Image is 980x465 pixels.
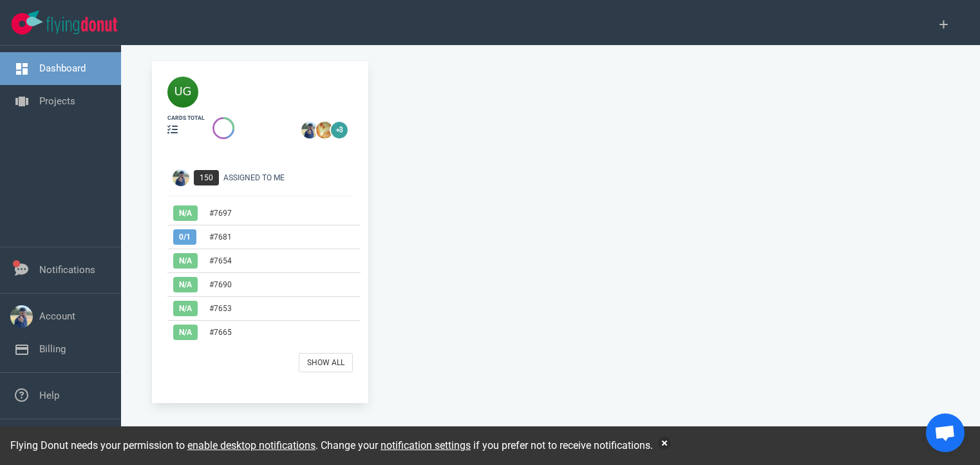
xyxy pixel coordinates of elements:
[46,17,117,34] img: Flying Donut text logo
[173,325,198,340] span: N/A
[173,229,196,245] span: 0 / 1
[167,114,205,122] div: cards total
[336,126,343,133] text: +3
[209,304,232,313] a: #7653
[194,170,219,185] span: 150
[187,439,316,451] a: enable desktop notifications
[39,264,95,276] a: Notifications
[173,277,198,292] span: N/A
[299,353,353,372] a: Show All
[39,95,75,107] a: Projects
[10,439,316,451] span: Flying Donut needs your permission to
[173,169,189,186] img: Avatar
[209,232,232,242] a: #7681
[167,77,198,108] img: 40
[223,172,361,184] div: Assigned To Me
[209,209,232,218] a: #7697
[209,256,232,265] a: #7654
[316,122,333,138] img: 26
[381,439,471,451] a: notification settings
[209,280,232,289] a: #7690
[39,343,66,355] a: Billing
[316,439,653,451] span: . Change your if you prefer not to receive notifications.
[39,310,75,322] a: Account
[39,390,59,401] a: Help
[209,328,232,337] a: #7665
[173,301,198,316] span: N/A
[173,253,198,269] span: N/A
[926,413,965,452] div: Open chat
[173,205,198,221] span: N/A
[39,62,86,74] a: Dashboard
[301,122,318,138] img: 26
